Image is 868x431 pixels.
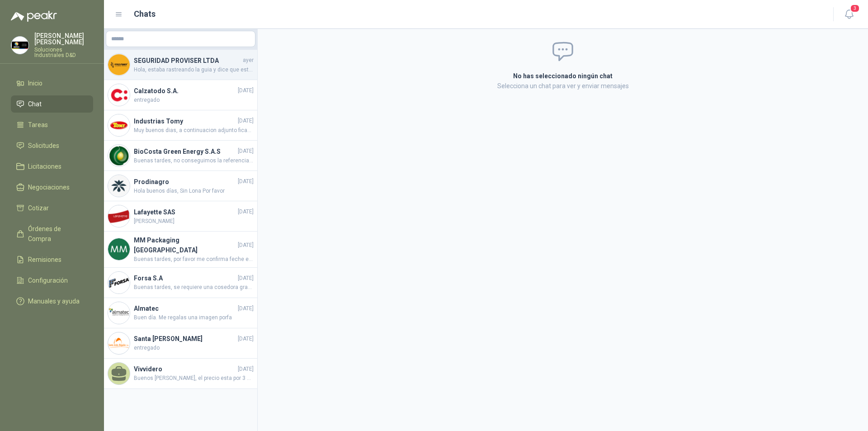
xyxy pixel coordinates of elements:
[108,114,130,136] img: Company Logo
[11,116,93,133] a: Tareas
[134,147,236,156] h4: BioCosta Green Energy S.A.S
[34,47,93,58] p: Soluciones Industriales D&D
[28,224,85,244] span: Órdenes de Compra
[104,141,257,171] a: Company LogoBioCosta Green Energy S.A.S[DATE]Buenas tardes, no conseguimos la referencia de la pu...
[34,33,93,45] p: [PERSON_NAME] [PERSON_NAME]
[243,56,254,65] span: ayer
[134,66,254,74] span: Hola, estaba rastreando la guia y dice que esta en reparto
[11,293,93,310] a: Manuales y ayuda
[108,238,130,260] img: Company Logo
[108,302,130,324] img: Company Logo
[238,304,254,313] span: [DATE]
[238,274,254,283] span: [DATE]
[28,120,48,130] span: Tareas
[134,334,236,344] h4: Santa [PERSON_NAME]
[28,99,42,109] span: Chat
[104,232,257,268] a: Company LogoMM Packaging [GEOGRAPHIC_DATA][DATE]Buenas tardes, por favor me confirma feche estima...
[850,4,860,13] span: 3
[28,161,61,171] span: Licitaciones
[108,332,130,354] img: Company Logo
[134,187,254,195] span: Hola buenos días, Sin Lona Por favor
[841,6,857,23] button: 3
[134,156,254,165] span: Buenas tardes, no conseguimos la referencia de la pulidora adjunto foto de herramienta. Por favor...
[134,303,236,313] h4: Almatec
[11,251,93,268] a: Remisiones
[238,117,254,125] span: [DATE]
[238,177,254,186] span: [DATE]
[104,201,257,232] a: Company LogoLafayette SAS[DATE][PERSON_NAME]
[11,11,57,22] img: Logo peakr
[28,275,68,285] span: Configuración
[238,208,254,216] span: [DATE]
[134,217,254,226] span: [PERSON_NAME]
[134,116,236,126] h4: Industrias Tomy
[104,268,257,298] a: Company LogoForsa S.A[DATE]Buenas tardes, se requiere una cosedora grande, Idustrial, pienso que ...
[11,272,93,289] a: Configuración
[405,71,721,81] h2: No has seleccionado ningún chat
[134,177,236,187] h4: Prodinagro
[28,203,49,213] span: Cotizar
[238,86,254,95] span: [DATE]
[134,8,156,20] h1: Chats
[238,147,254,156] span: [DATE]
[11,220,93,247] a: Órdenes de Compra
[11,37,28,54] img: Company Logo
[28,296,80,306] span: Manuales y ayuda
[134,255,254,264] span: Buenas tardes, por favor me confirma feche estimada del llegada del equipo. gracias.
[134,313,254,322] span: Buen día. Me regalas una imagen porfa
[238,365,254,374] span: [DATE]
[104,80,257,110] a: Company LogoCalzatodo S.A.[DATE]entregado
[134,86,236,96] h4: Calzatodo S.A.
[104,359,257,389] a: Vivvidero[DATE]Buenos [PERSON_NAME], el precio esta por 3 metros..
[28,182,70,192] span: Negociaciones
[104,110,257,141] a: Company LogoIndustrias Tomy[DATE]Muy buenos dias, a continuacion adjunto ficah tecnica el certifi...
[134,374,254,383] span: Buenos [PERSON_NAME], el precio esta por 3 metros..
[108,175,130,197] img: Company Logo
[134,56,241,66] h4: SEGURIDAD PROVISER LTDA
[104,328,257,359] a: Company LogoSanta [PERSON_NAME][DATE]entregado
[108,272,130,294] img: Company Logo
[134,207,236,217] h4: Lafayette SAS
[134,235,236,255] h4: MM Packaging [GEOGRAPHIC_DATA]
[28,255,61,265] span: Remisiones
[134,283,254,292] span: Buenas tardes, se requiere una cosedora grande, Idustrial, pienso que la cotizada no es lo que ne...
[405,81,721,91] p: Selecciona un chat para ver y enviar mensajes
[11,158,93,175] a: Licitaciones
[134,126,254,135] span: Muy buenos dias, a continuacion adjunto ficah tecnica el certificado se comparte despues de la co...
[134,344,254,352] span: entregado
[28,141,59,151] span: Solicitudes
[11,75,93,92] a: Inicio
[134,96,254,104] span: entregado
[104,298,257,328] a: Company LogoAlmatec[DATE]Buen día. Me regalas una imagen porfa
[104,171,257,201] a: Company LogoProdinagro[DATE]Hola buenos días, Sin Lona Por favor
[134,273,236,283] h4: Forsa S.A
[108,145,130,166] img: Company Logo
[238,241,254,250] span: [DATE]
[28,78,42,88] span: Inicio
[108,205,130,227] img: Company Logo
[11,137,93,154] a: Solicitudes
[11,95,93,113] a: Chat
[108,54,130,76] img: Company Logo
[108,84,130,106] img: Company Logo
[11,179,93,196] a: Negociaciones
[238,335,254,343] span: [DATE]
[11,199,93,217] a: Cotizar
[104,50,257,80] a: Company LogoSEGURIDAD PROVISER LTDAayerHola, estaba rastreando la guia y dice que esta en reparto
[134,364,236,374] h4: Vivvidero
